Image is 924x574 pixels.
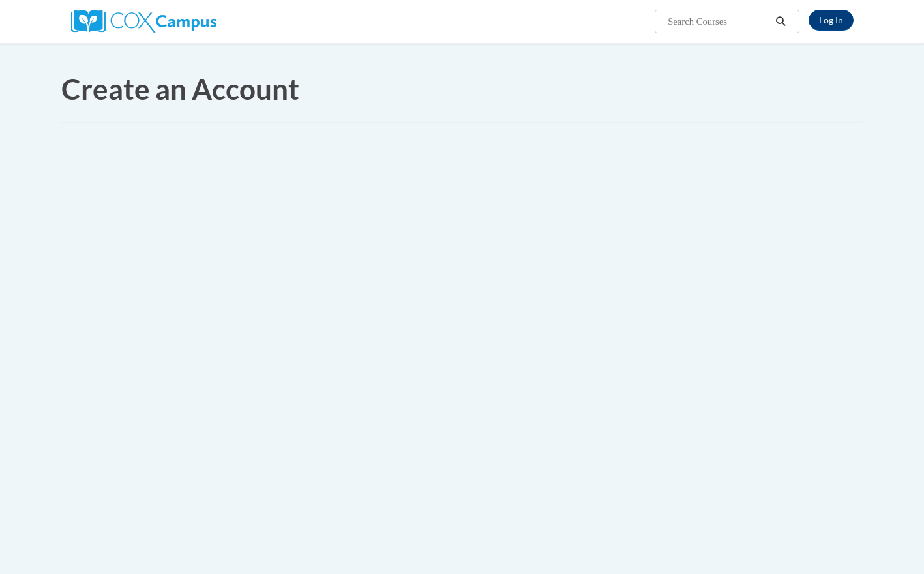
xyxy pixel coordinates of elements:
a: Cox Campus [71,15,216,26]
input: Search Courses [666,14,771,29]
a: Log In [809,10,854,31]
i:  [775,17,786,27]
button: Search [771,14,790,29]
span: Create an Account [61,72,299,106]
img: Cox Campus [71,10,216,33]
